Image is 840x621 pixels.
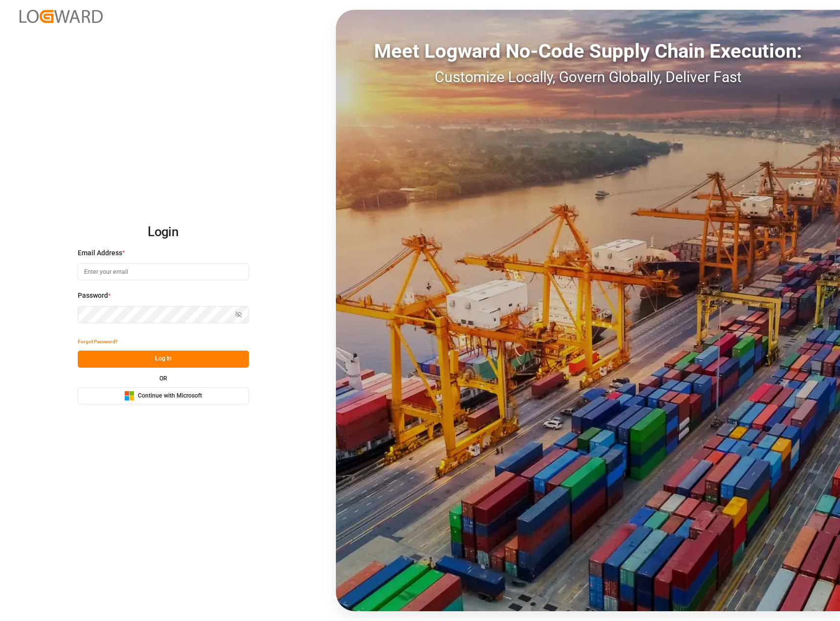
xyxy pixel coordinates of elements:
[78,248,122,258] span: Email Address
[336,66,840,88] div: Customize Locally, Govern Globally, Deliver Fast
[336,37,840,66] div: Meet Logward No-Code Supply Chain Execution:
[20,10,103,23] img: Logward_new_orange.png
[159,376,167,381] small: OR
[78,351,249,368] button: Log In
[78,217,249,248] h2: Login
[78,263,249,280] input: Enter your email
[138,392,202,400] span: Continue with Microsoft
[78,387,249,404] button: Continue with Microsoft
[78,333,118,351] button: Forgot Password?
[78,290,108,301] span: Password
